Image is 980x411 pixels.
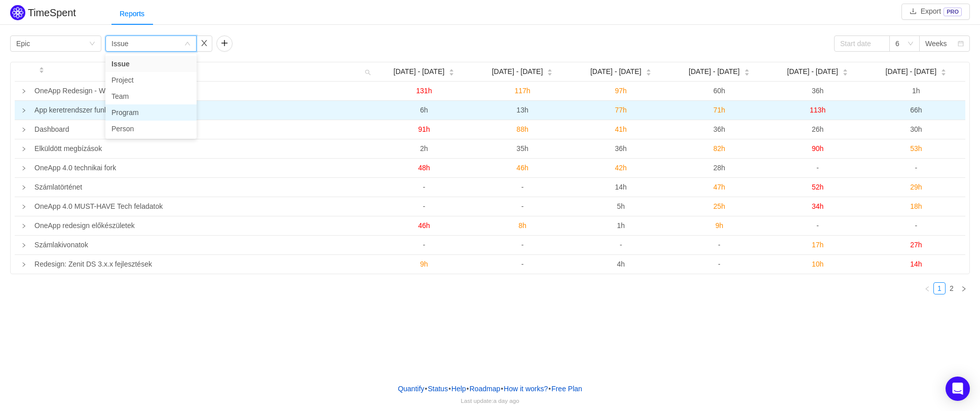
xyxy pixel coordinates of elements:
[713,202,725,210] span: 25h
[646,71,651,74] i: icon: caret-down
[547,71,553,74] i: icon: caret-down
[787,66,838,77] span: [DATE] - [DATE]
[842,71,848,74] i: icon: caret-down
[420,144,428,153] span: 2h
[958,41,964,48] i: icon: calendar
[941,68,947,71] i: icon: caret-up
[921,282,933,294] li: Previous Page
[423,241,426,249] span: -
[514,87,530,95] span: 117h
[547,67,553,74] div: Sort
[551,381,583,396] button: Free Plan
[21,146,26,152] i: icon: right
[912,87,920,95] span: 1h
[518,221,526,230] span: 8h
[925,36,947,51] div: Weeks
[713,144,725,153] span: 82h
[423,183,426,191] span: -
[961,286,967,292] i: icon: right
[30,101,375,120] td: App keretrendszer funkcionalitás
[548,385,551,393] span: •
[469,381,501,396] a: Roadmap
[615,183,627,191] span: 14h
[812,183,823,191] span: 52h
[842,68,848,71] i: icon: caret-up
[30,139,375,159] td: Elküldött megbízások
[615,125,627,133] span: 41h
[689,66,740,77] span: [DATE] - [DATE]
[908,41,914,48] i: icon: down
[812,125,823,133] span: 26h
[105,72,197,88] li: Project
[886,66,937,77] span: [DATE] - [DATE]
[516,106,528,114] span: 13h
[895,36,899,51] div: 6
[425,385,427,393] span: •
[105,104,197,121] li: Program
[30,197,375,216] td: OneApp 4.0 MUST-HAVE Tech feladatok
[30,120,375,139] td: Dashboard
[910,106,922,114] span: 66h
[910,144,922,153] span: 53h
[21,204,26,209] i: icon: right
[21,166,26,171] i: icon: right
[615,164,627,172] span: 42h
[467,385,469,393] span: •
[615,106,627,114] span: 77h
[590,66,642,77] span: [DATE] - [DATE]
[816,221,819,230] span: -
[21,185,26,190] i: icon: right
[420,260,428,268] span: 9h
[39,65,45,72] div: Sort
[615,144,627,153] span: 36h
[105,56,197,72] li: Issue
[812,87,823,95] span: 36h
[910,183,922,191] span: 29h
[493,397,519,404] span: a day ago
[492,66,543,77] span: [DATE] - [DATE]
[617,260,625,268] span: 4h
[30,216,375,236] td: OneApp redesign előkészületek
[933,282,946,294] li: 1
[416,87,432,95] span: 131h
[423,202,426,210] span: -
[516,144,528,153] span: 35h
[16,36,30,51] div: Epic
[646,67,652,74] div: Sort
[924,286,930,292] i: icon: left
[30,159,375,178] td: OneApp 4.0 technikai fork
[418,221,430,230] span: 46h
[184,41,191,48] i: icon: down
[940,67,947,74] div: Sort
[816,164,819,172] span: -
[111,36,128,51] div: Issue
[427,381,448,396] a: Status
[812,260,823,268] span: 10h
[503,381,548,396] button: How it works?
[449,68,455,71] i: icon: caret-up
[461,397,519,404] span: Last update:
[39,69,45,72] i: icon: caret-down
[718,260,721,268] span: -
[39,65,45,68] i: icon: caret-up
[915,164,918,172] span: -
[521,202,524,210] span: -
[910,241,922,249] span: 27h
[713,183,725,191] span: 47h
[418,125,430,133] span: 91h
[30,178,375,197] td: Számlatörténet
[521,260,524,268] span: -
[934,283,945,294] a: 1
[105,88,197,104] li: Team
[744,68,749,71] i: icon: caret-up
[28,7,76,18] h2: TimeSpent
[744,71,749,74] i: icon: caret-down
[646,68,651,71] i: icon: caret-up
[910,202,922,210] span: 18h
[394,66,445,77] span: [DATE] - [DATE]
[910,125,922,133] span: 30h
[21,262,26,267] i: icon: right
[21,223,26,229] i: icon: right
[521,183,524,191] span: -
[915,221,918,230] span: -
